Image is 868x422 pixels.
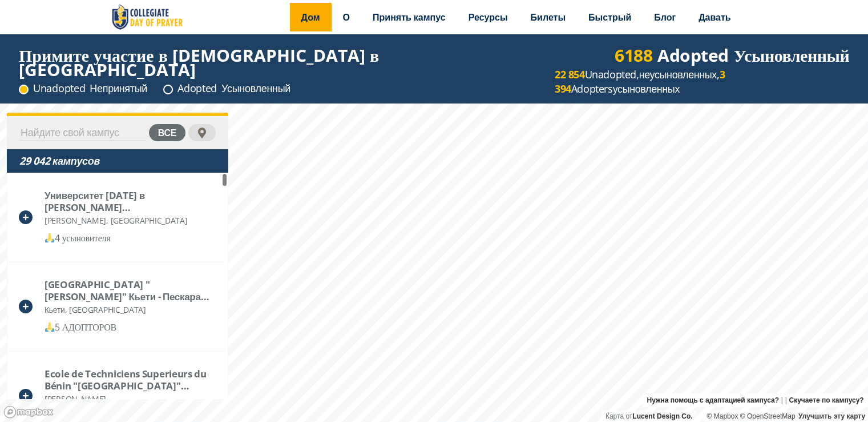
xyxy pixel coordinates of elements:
font: Университет [DATE] в [PERSON_NAME] ([GEOGRAPHIC_DATA]) [45,189,150,226]
a: OpenStreetMap [740,412,796,420]
font: Нужна помощь с адаптацией кампуса? [647,396,778,404]
div: Unadopted, Adopters [555,67,849,96]
font: 29 042 кампусов [19,154,100,168]
div: Ecole de Techniciens Superieurs du Bénin "Université de La Grace" (ECO.TE.S Bénin) [45,368,216,392]
font: усыновленных [612,82,679,95]
div: Adopted [163,81,290,95]
font: | [785,396,786,404]
font: [PERSON_NAME], [GEOGRAPHIC_DATA] [45,215,187,226]
a: Логотип Mapbox [3,405,54,419]
font: Блог [654,11,676,23]
font: О [343,11,350,23]
a: Ресурсы [457,3,519,31]
font: неусыновленных, [639,67,719,81]
a: Картбокс [706,412,738,420]
font: © Mapbox [706,412,738,420]
a: Скучаете по кампусу? [789,393,863,407]
div: Университет 1 декабря 1918 г. в Алба Юлия (UAB) [45,189,216,213]
font: 6188 [615,43,652,67]
font: Ecole de Techniciens Superieurs du Bénin "[GEOGRAPHIC_DATA]" (ECO.TE.S Bénin) [45,367,207,404]
font: Быстрый [588,11,631,23]
font: Скучаете по кампусу? [789,396,863,404]
font: Дом [301,11,320,23]
a: О [332,3,361,31]
font: Билеты [530,11,565,23]
font: Давать [699,11,731,23]
a: Дом [290,3,332,31]
input: Найдите свой кампус [19,125,146,141]
font: Кьети, [GEOGRAPHIC_DATA] [45,304,146,315]
a: Улучшить эту карту [798,412,865,420]
font: все [158,126,176,139]
a: Блог [643,3,687,31]
font: 5 АДОПТОРОВ [55,321,116,333]
font: [GEOGRAPHIC_DATA] "[PERSON_NAME]" Кьети - Пескара (Уд'А) [45,278,209,315]
font: 4 усыновителя [55,232,110,244]
div: Unadopted [19,81,147,95]
font: 3 394 [555,67,725,95]
a: Давать [687,3,742,31]
font: Принять кампус [373,11,446,23]
font: Непринятый [90,81,147,95]
font: Map feedback [798,412,865,420]
div: Adopted [615,48,849,62]
font: Усыновленный [221,81,290,95]
font: Примите участие в [DEMOGRAPHIC_DATA] в [GEOGRAPHIC_DATA] [19,43,379,81]
a: Быстрый [577,3,643,31]
font: Ресурсы [469,11,508,23]
font: Карта от [605,412,632,420]
div: Университет дельи-студи "Габриэле д'Аннунцио" Кьети - Пескара (Уд'А) [45,278,216,302]
img: 🙏 [45,233,54,242]
a: Нужна помощь с адаптацией кампуса? [647,393,778,407]
font: [PERSON_NAME] [45,393,106,404]
font: 22 854 [555,67,585,81]
img: 🙏 [45,323,54,332]
a: Lucent Design Co. [632,412,692,420]
a: Принять кампус [361,3,457,31]
div: | [643,393,868,407]
font: © OpenStreetMap [740,412,796,420]
font: Усыновленный [734,43,849,67]
a: Билеты [519,3,576,31]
